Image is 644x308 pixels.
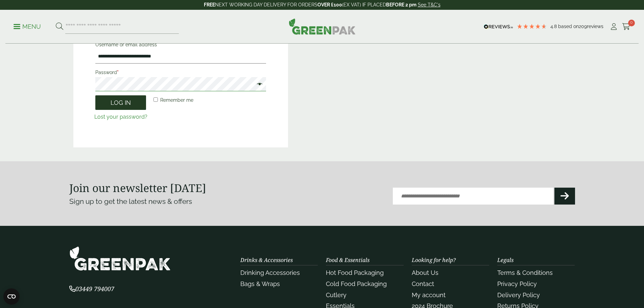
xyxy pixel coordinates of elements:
a: Terms & Conditions [497,269,553,276]
span: reviews [587,24,603,29]
a: Contact [412,280,434,287]
a: My account [412,291,446,299]
a: About Us [412,269,438,276]
a: 0 [622,22,630,32]
a: Menu [14,23,41,29]
span: Based on [558,24,579,29]
img: REVIEWS.io [484,24,513,29]
div: 4.78 Stars [517,23,547,29]
strong: BEFORE 2 pm [386,2,416,7]
a: Hot Food Packaging [326,269,384,276]
span: 03449 794007 [69,285,114,293]
a: Privacy Policy [497,280,537,287]
button: Log in [95,95,146,110]
p: Sign up to get the latest news & offers [69,196,297,207]
span: 0 [628,20,635,26]
p: Menu [14,23,41,31]
a: Bags & Wraps [240,280,280,287]
strong: Join our newsletter [DATE] [69,181,206,195]
span: 4.8 [550,24,558,29]
a: Cutlery [326,291,347,299]
strong: OVER £100 [317,2,342,7]
strong: FREE [204,2,215,7]
a: Delivery Policy [497,291,540,299]
span: Remember me [160,97,193,103]
a: Drinking Accessories [240,269,300,276]
a: 03449 794007 [69,286,114,292]
a: Lost your password? [94,114,147,120]
a: See T&C's [418,2,440,7]
img: GreenPak Supplies [289,18,356,34]
a: Cold Food Packaging [326,280,387,287]
i: My Account [610,23,618,30]
label: Username or email address [95,40,266,49]
button: Open CMP widget [3,288,20,305]
input: Remember me [153,97,158,102]
span: 209 [579,24,587,29]
i: Cart [622,23,630,30]
label: Password [95,68,266,77]
img: GreenPak Supplies [69,246,171,271]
